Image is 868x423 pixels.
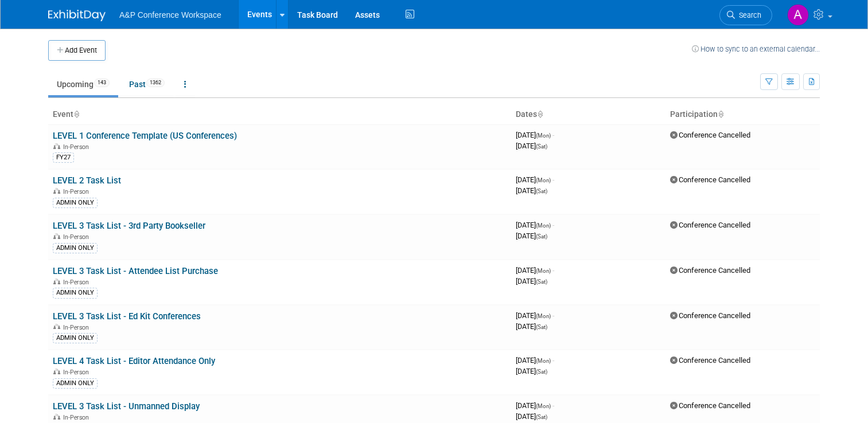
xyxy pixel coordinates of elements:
img: In-Person Event [53,369,60,374]
div: ADMIN ONLY [53,378,98,389]
span: [DATE] [516,412,547,421]
span: (Sat) [536,143,547,150]
span: A&P Conference Workspace [119,10,221,19]
a: Upcoming143 [48,73,118,95]
span: Conference Cancelled [670,356,750,365]
a: LEVEL 2 Task List [53,175,121,186]
span: - [552,131,554,139]
span: Conference Cancelled [670,131,750,139]
a: LEVEL 1 Conference Template (US Conferences) [53,131,237,141]
div: ADMIN ONLY [53,333,98,343]
img: Anna Roberts [787,4,809,26]
a: Sort by Participation Type [718,109,723,119]
a: Search [719,5,772,25]
button: Add Event [48,40,106,61]
a: Sort by Event Name [73,109,79,119]
img: In-Person Event [53,233,60,239]
span: Search [735,11,761,19]
span: (Mon) [536,403,551,409]
span: In-Person [63,369,92,376]
span: Conference Cancelled [670,266,750,275]
span: (Mon) [536,222,551,229]
span: [DATE] [516,356,554,365]
a: Sort by Start Date [537,109,543,119]
span: [DATE] [516,277,547,285]
span: [DATE] [516,401,554,410]
span: - [552,401,554,410]
span: [DATE] [516,266,554,275]
div: ADMIN ONLY [53,288,98,298]
span: [DATE] [516,131,554,139]
img: ExhibitDay [48,10,106,21]
span: (Sat) [536,279,547,285]
span: [DATE] [516,232,547,240]
span: Conference Cancelled [670,311,750,320]
span: [DATE] [516,322,547,331]
a: LEVEL 3 Task List - Ed Kit Conferences [53,311,201,322]
span: In-Person [63,324,92,331]
img: In-Person Event [53,143,60,149]
span: - [552,266,554,275]
span: (Mon) [536,313,551,319]
div: FY27 [53,152,74,163]
a: How to sync to an external calendar... [692,45,820,53]
img: In-Person Event [53,414,60,420]
span: In-Person [63,233,92,241]
span: [DATE] [516,311,554,320]
img: In-Person Event [53,279,60,284]
span: 143 [94,79,110,87]
span: - [552,311,554,320]
span: Conference Cancelled [670,175,750,184]
span: (Mon) [536,358,551,364]
span: [DATE] [516,186,547,195]
span: - [552,175,554,184]
span: (Mon) [536,132,551,139]
span: (Sat) [536,324,547,330]
a: LEVEL 3 Task List - 3rd Party Bookseller [53,221,205,231]
span: (Sat) [536,369,547,375]
span: In-Person [63,143,92,151]
img: In-Person Event [53,188,60,194]
a: LEVEL 3 Task List - Attendee List Purchase [53,266,218,276]
img: In-Person Event [53,324,60,330]
span: (Mon) [536,268,551,274]
th: Participation [665,105,820,124]
div: ADMIN ONLY [53,198,98,208]
a: Past1362 [120,73,173,95]
span: [DATE] [516,142,547,150]
span: Conference Cancelled [670,221,750,229]
th: Event [48,105,511,124]
span: Conference Cancelled [670,401,750,410]
span: [DATE] [516,221,554,229]
span: [DATE] [516,175,554,184]
span: (Mon) [536,177,551,183]
a: LEVEL 4 Task List - Editor Attendance Only [53,356,215,366]
span: 1362 [146,79,165,87]
span: In-Person [63,188,92,195]
span: In-Person [63,279,92,286]
a: LEVEL 3 Task List - Unmanned Display [53,401,200,412]
span: [DATE] [516,367,547,375]
span: (Sat) [536,188,547,194]
span: In-Person [63,414,92,421]
span: - [552,221,554,229]
div: ADMIN ONLY [53,243,98,253]
span: (Sat) [536,414,547,420]
th: Dates [511,105,665,124]
span: - [552,356,554,365]
span: (Sat) [536,233,547,240]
